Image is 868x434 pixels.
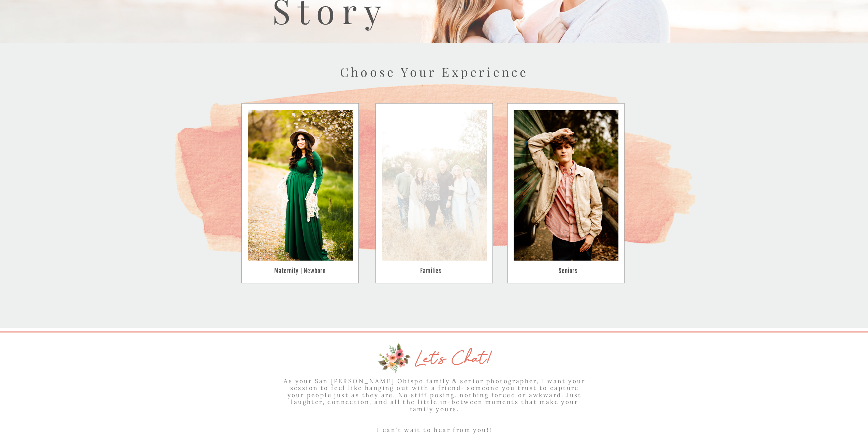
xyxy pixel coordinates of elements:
a: families [412,268,450,275]
h2: As your San [PERSON_NAME] Obispo family & senior photographer, I want your session to feel like h... [281,378,589,417]
h2: Choose your Experience [331,65,538,78]
a: seniors [524,268,613,275]
b: Let's Chat! [417,347,492,373]
a: maternity | newborn [256,268,344,275]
